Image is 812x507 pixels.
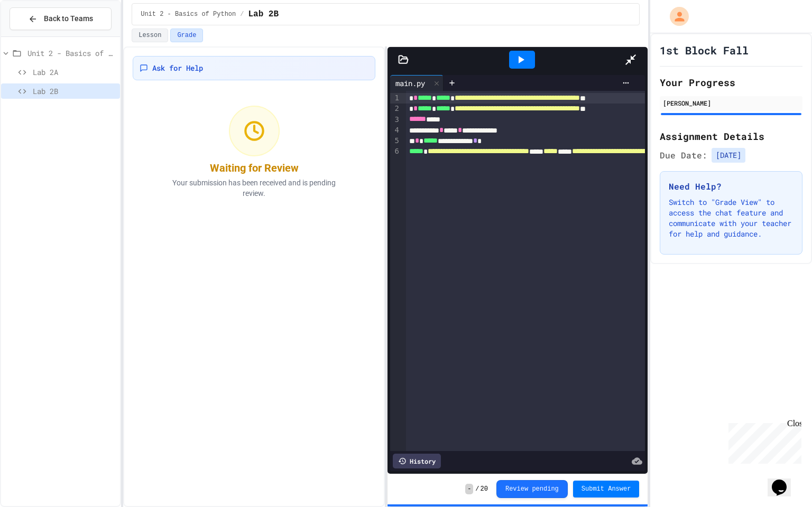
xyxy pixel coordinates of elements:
span: Lab 2A [33,67,116,78]
button: Submit Answer [573,481,640,497]
span: [DATE] [712,148,745,163]
div: 2 [390,104,401,114]
span: Unit 2 - Basics of Python [27,48,116,59]
span: 20 [481,485,488,493]
div: Waiting for Review [210,161,299,175]
span: Back to Teams [44,13,93,24]
div: History [393,454,441,468]
span: Submit Answer [582,485,631,493]
h1: 1st Block Fall [660,43,749,58]
div: 5 [390,136,401,146]
span: Ask for Help [152,63,203,73]
h2: Your Progress [660,75,802,90]
div: 4 [390,125,401,136]
span: / [475,485,479,493]
button: Grade [170,29,203,42]
span: Due Date: [660,149,707,162]
span: Lab 2B [33,86,116,97]
h2: Assignment Details [660,129,802,144]
div: main.py [390,75,444,91]
button: Lesson [132,29,168,42]
p: Your submission has been received and is pending review. [159,177,349,199]
h3: Need Help? [669,180,793,193]
p: Switch to "Grade View" to access the chat feature and communicate with your teacher for help and ... [669,197,793,239]
div: [PERSON_NAME] [663,98,799,108]
span: - [465,484,473,494]
iframe: chat widget [724,419,801,464]
span: Unit 2 - Basics of Python [141,10,236,18]
button: Review pending [496,480,568,498]
div: 1 [390,93,401,104]
div: 6 [390,146,401,157]
iframe: chat widget [768,465,801,496]
button: Back to Teams [10,7,112,30]
span: Lab 2B [248,8,279,21]
div: 3 [390,115,401,125]
div: My Account [659,4,691,29]
span: / [240,10,244,18]
div: Chat with us now!Close [4,4,73,67]
div: main.py [390,78,430,89]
